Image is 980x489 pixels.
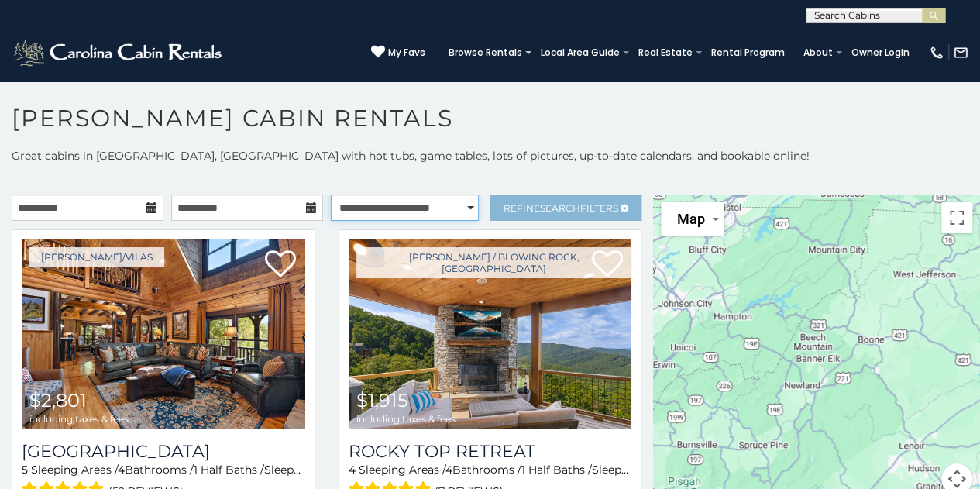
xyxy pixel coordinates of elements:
[371,45,425,60] a: My Favs
[22,239,305,429] img: Diamond Creek Lodge
[349,463,356,477] span: 4
[118,463,125,477] span: 4
[661,202,724,236] button: Change map style
[349,239,632,429] img: Rocky Top Retreat
[265,249,296,281] a: Add to favorites
[349,239,632,429] a: Rocky Top Retreat $1,915 including taxes & fees
[676,211,704,227] span: Map
[301,463,311,477] span: 12
[356,389,408,412] span: $1,915
[629,463,636,477] span: 9
[844,42,917,64] a: Owner Login
[388,46,425,60] span: My Favs
[22,239,305,429] a: Diamond Creek Lodge $2,801 including taxes & fees
[490,195,641,221] a: RefineSearchFilters
[356,414,456,424] span: including taxes & fees
[29,247,164,267] a: [PERSON_NAME]/Vilas
[703,42,793,64] a: Rental Program
[194,463,264,477] span: 1 Half Baths /
[631,42,700,64] a: Real Estate
[521,463,592,477] span: 1 Half Baths /
[22,441,305,462] a: [GEOGRAPHIC_DATA]
[929,45,944,60] img: phone-regular-white.png
[504,202,618,214] span: Refine Filters
[533,42,628,64] a: Local Area Guide
[29,414,129,424] span: including taxes & fees
[540,202,580,214] span: Search
[441,42,530,64] a: Browse Rentals
[22,463,28,477] span: 5
[349,441,632,462] a: Rocky Top Retreat
[953,45,968,60] img: mail-regular-white.png
[29,389,87,412] span: $2,801
[796,42,841,64] a: About
[445,463,452,477] span: 4
[356,247,632,278] a: [PERSON_NAME] / Blowing Rock, [GEOGRAPHIC_DATA]
[941,202,972,233] button: Toggle fullscreen view
[22,441,305,462] h3: Diamond Creek Lodge
[12,37,226,68] img: White-1-2.png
